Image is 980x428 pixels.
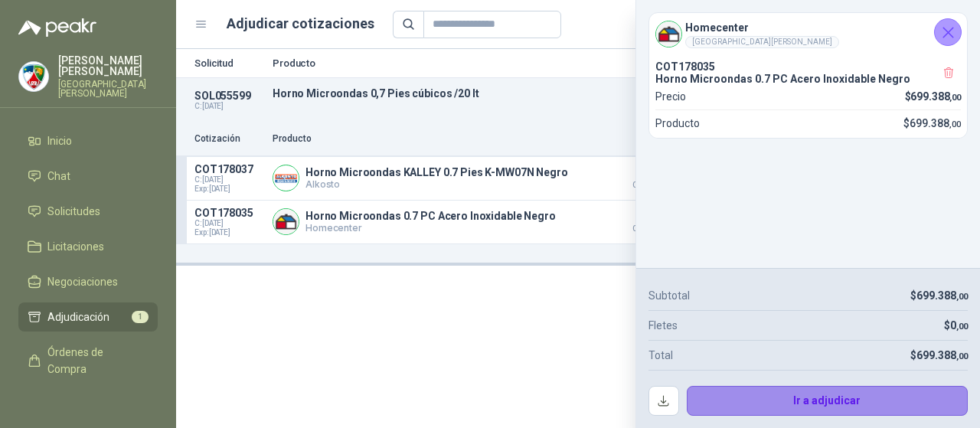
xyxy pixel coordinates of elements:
[273,58,741,68] p: Producto
[305,178,568,190] p: Alkosto
[18,126,158,155] a: Inicio
[273,209,299,234] img: Company Logo
[47,203,100,220] span: Solicitudes
[609,163,686,189] p: $ 593.388
[194,163,263,175] p: COT178037
[47,344,143,377] span: Órdenes de Compra
[305,222,556,234] p: Homecenter
[194,185,263,194] span: Exp: [DATE]
[47,273,118,290] span: Negociaciones
[18,390,158,419] a: Remisiones
[305,210,556,222] p: Horno Microondas 0.7 PC Acero Inoxidable Negro
[194,102,263,111] p: C: [DATE]
[609,132,686,146] p: Precio
[609,225,686,233] span: Crédito 30 días
[132,311,149,323] span: 1
[905,88,962,105] p: $
[903,115,961,132] p: $
[18,267,158,296] a: Negociaciones
[194,175,263,185] span: C: [DATE]
[655,115,700,132] p: Producto
[655,60,961,73] p: COT178035
[273,87,741,100] p: Horno Microondas 0,7 Pies cúbicos /20 lt
[18,302,158,332] a: Adjudicación1
[273,132,600,146] p: Producto
[609,207,686,233] p: $ 699.388
[910,347,968,364] p: $
[18,197,158,226] a: Solicitudes
[956,322,968,332] span: ,00
[47,309,109,325] span: Adjudicación
[19,62,48,91] img: Company Logo
[916,289,968,302] span: 699.388
[910,287,968,304] p: $
[305,166,568,178] p: Horno Microondas KALLEY 0.7 Pies K-MW07N Negro
[956,292,968,302] span: ,00
[687,386,969,417] button: Ir a adjudicar
[58,80,158,98] p: [GEOGRAPHIC_DATA][PERSON_NAME]
[655,73,961,85] p: Horno Microondas 0.7 PC Acero Inoxidable Negro
[18,232,158,261] a: Licitaciones
[18,18,96,37] img: Logo peakr
[949,93,961,103] span: ,00
[950,319,968,332] span: 0
[655,88,686,105] p: Precio
[194,90,263,102] p: SOL055599
[194,132,263,146] p: Cotización
[194,207,263,219] p: COT178035
[910,90,961,103] span: 699.388
[47,132,72,149] span: Inicio
[194,219,263,228] span: C: [DATE]
[648,317,678,334] p: Fletes
[47,168,70,185] span: Chat
[648,287,690,304] p: Subtotal
[227,13,374,34] h1: Adjudicar cotizaciones
[194,228,263,237] span: Exp: [DATE]
[18,338,158,384] a: Órdenes de Compra
[609,181,686,189] span: Crédito 30 días
[273,165,299,191] img: Company Logo
[194,58,263,68] p: Solicitud
[18,162,158,191] a: Chat
[944,317,968,334] p: $
[916,349,968,361] span: 699.388
[648,347,673,364] p: Total
[47,238,104,255] span: Licitaciones
[949,119,961,129] span: ,00
[956,351,968,361] span: ,00
[58,55,158,77] p: [PERSON_NAME] [PERSON_NAME]
[910,117,961,129] span: 699.388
